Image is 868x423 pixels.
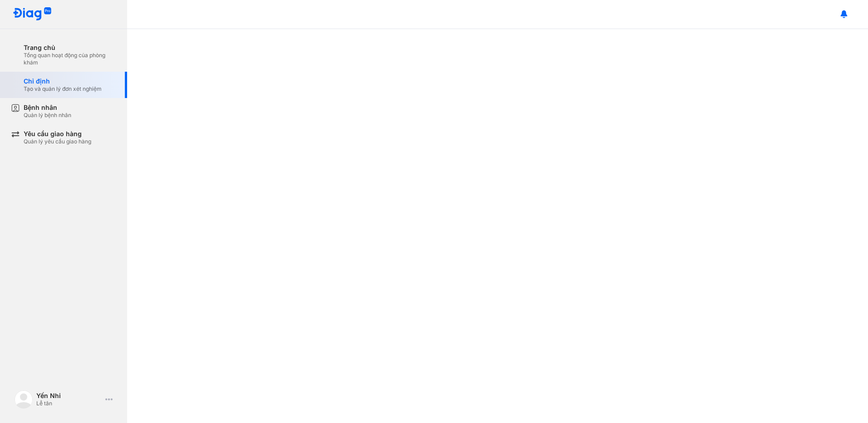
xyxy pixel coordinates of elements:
div: Bệnh nhân [24,103,71,112]
div: Yến Nhi [36,392,102,400]
div: Tạo và quản lý đơn xét nghiệm [24,85,102,93]
div: Quản lý yêu cầu giao hàng [24,138,91,145]
div: Yêu cầu giao hàng [24,130,91,138]
div: Chỉ định [24,77,102,85]
div: Trang chủ [24,44,116,52]
div: Lễ tân [36,400,102,407]
img: logo [15,390,33,408]
div: Tổng quan hoạt động của phòng khám [24,52,116,66]
div: Quản lý bệnh nhân [24,112,71,119]
img: logo [13,7,52,21]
